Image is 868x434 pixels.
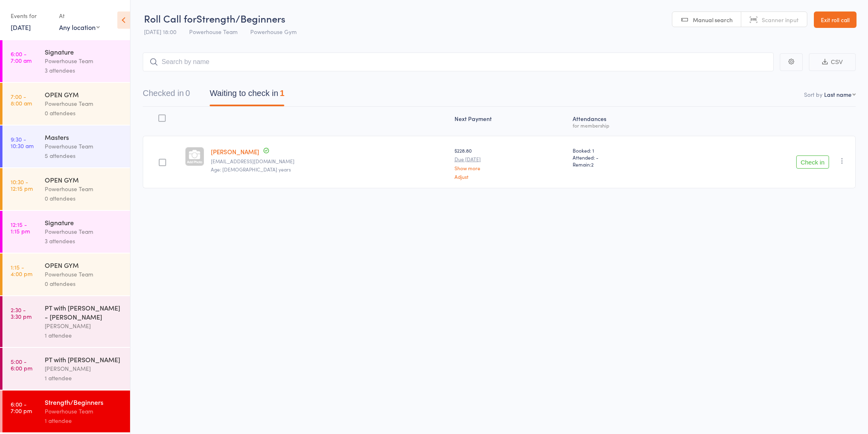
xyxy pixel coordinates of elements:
label: Sort by [804,90,822,98]
a: 2:30 -3:30 pmPT with [PERSON_NAME] - [PERSON_NAME][PERSON_NAME]1 attendee [2,296,130,347]
span: [DATE] 18:00 [144,27,176,36]
input: Search by name [143,53,774,71]
time: 5:00 - 6:00 pm [11,358,32,371]
span: Remain: [573,161,683,168]
div: Next Payment [451,110,570,132]
a: 10:30 -12:15 pmOPEN GYMPowerhouse Team0 attendees [2,168,130,210]
div: Powerhouse Team [45,99,123,108]
a: 12:15 -1:15 pmSignaturePowerhouse Team3 attendees [2,211,130,253]
div: 1 attendee [45,331,123,340]
div: for membership [573,123,683,128]
div: [PERSON_NAME] [45,364,123,373]
div: 0 [185,89,190,98]
div: Any location [59,23,100,32]
a: 7:00 -8:00 amOPEN GYMPowerhouse Team0 attendees [2,83,130,125]
div: Atten­dances [569,110,686,132]
div: 1 attendee [45,373,123,383]
a: [DATE] [11,23,31,32]
div: 5 attendees [45,151,123,160]
div: Events for [11,9,51,23]
div: OPEN GYM [45,175,123,184]
div: Signature [45,218,123,227]
a: 5:00 -6:00 pmPT with [PERSON_NAME][PERSON_NAME]1 attendee [2,348,130,390]
div: Powerhouse Team [45,56,123,66]
button: CSV [809,53,856,71]
div: Masters [45,132,123,142]
div: PT with [PERSON_NAME] - [PERSON_NAME] [45,303,123,321]
span: Strength/Beginners [196,11,286,25]
div: 1 [280,89,284,98]
div: 0 attendees [45,194,123,203]
div: Powerhouse Team [45,142,123,151]
a: 9:30 -10:30 amMastersPowerhouse Team5 attendees [2,126,130,167]
time: 1:15 - 4:00 pm [11,264,32,277]
div: Last name [824,90,852,98]
time: 7:00 - 8:00 am [11,93,32,106]
a: 1:15 -4:00 pmOPEN GYMPowerhouse Team0 attendees [2,254,130,295]
a: Adjust [455,174,566,179]
span: Booked: 1 [573,147,683,154]
div: OPEN GYM [45,90,123,99]
a: 6:00 -7:00 pmStrength/BeginnersPowerhouse Team1 attendee [2,391,130,432]
div: $228.80 [455,147,566,179]
a: Exit roll call [814,11,857,28]
a: Show more [455,165,566,171]
a: [PERSON_NAME] [211,147,259,156]
span: 2 [591,161,594,168]
div: Signature [45,47,123,56]
div: 3 attendees [45,66,123,75]
time: 2:30 - 3:30 pm [11,306,32,320]
time: 6:00 - 7:00 pm [11,401,32,414]
button: Check in [796,155,829,169]
small: Due [DATE] [455,156,566,162]
span: Roll Call for [144,11,196,25]
span: Scanner input [762,16,799,24]
small: philippalouey@gmail.com [211,158,448,164]
div: Powerhouse Team [45,184,123,194]
span: Age: [DEMOGRAPHIC_DATA] years [211,166,291,173]
div: Strength/Beginners [45,397,123,407]
a: 6:00 -7:00 amSignaturePowerhouse Team3 attendees [2,40,130,82]
div: Powerhouse Team [45,407,123,416]
span: Manual search [693,16,733,24]
button: Checked in0 [143,85,190,106]
div: Powerhouse Team [45,227,123,236]
span: Attended: - [573,154,683,161]
span: Powerhouse Team [189,27,238,36]
div: 0 attendees [45,279,123,288]
div: At [59,9,100,23]
time: 12:15 - 1:15 pm [11,221,30,234]
div: Powerhouse Team [45,270,123,279]
span: Powerhouse Gym [250,27,297,36]
div: OPEN GYM [45,260,123,270]
div: 3 attendees [45,236,123,246]
time: 9:30 - 10:30 am [11,136,34,149]
time: 6:00 - 7:00 am [11,50,32,64]
time: 10:30 - 12:15 pm [11,178,33,192]
div: 1 attendee [45,416,123,425]
div: [PERSON_NAME] [45,321,123,331]
div: 0 attendees [45,108,123,118]
div: PT with [PERSON_NAME] [45,355,123,364]
button: Waiting to check in1 [210,85,284,106]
